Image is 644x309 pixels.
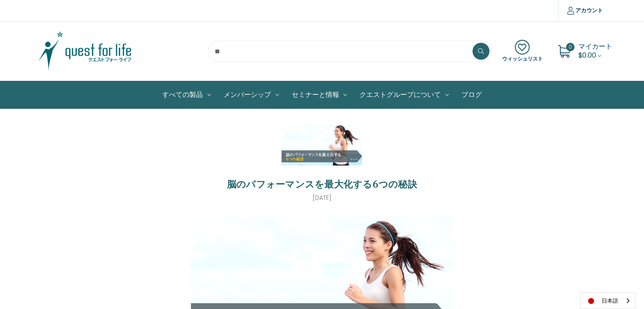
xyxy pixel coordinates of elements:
[227,178,417,190] a: 脳のパフォーマンスを最大化する6つの秘訣
[580,292,636,309] aside: Language selected: 日本語
[191,193,453,202] p: [DATE]
[32,30,138,72] img: クエスト・グループ
[282,124,362,166] img: 脳のパフォーマンスを最大化する6つの秘訣
[580,292,636,309] div: Language
[566,43,575,51] span: 0
[578,41,612,51] span: マイカート
[502,40,543,63] a: ウィッシュリスト
[217,81,285,108] a: メンバーシップ
[285,81,354,108] a: セミナーと情報
[353,81,455,108] a: クエストグループについて
[156,81,217,108] a: All Products
[578,50,596,60] span: $0.00
[580,293,635,309] a: 日本語
[578,41,612,60] a: Cart with 0 items
[455,81,488,108] a: ブログ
